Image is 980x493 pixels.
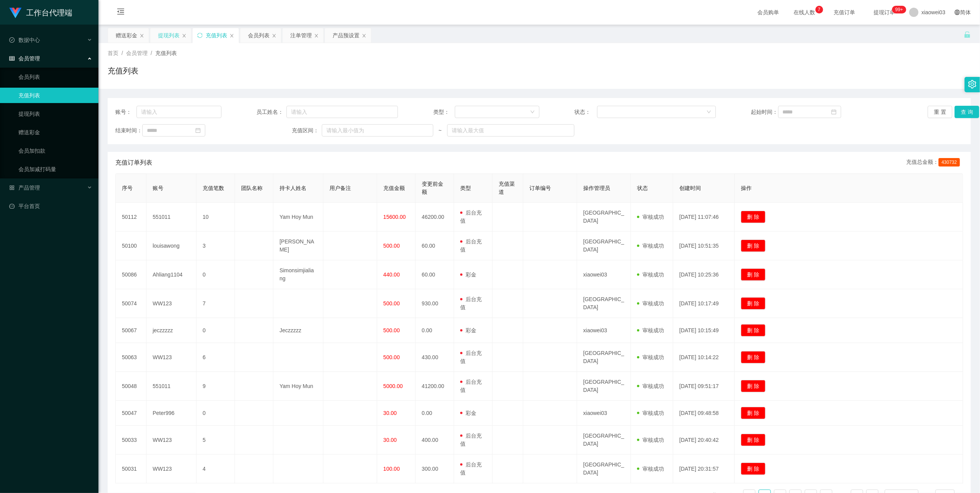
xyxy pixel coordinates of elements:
[273,318,323,343] td: Jeczzzzz
[203,185,224,191] span: 充值笔数
[146,260,196,289] td: Ahliang1104
[577,455,631,483] td: [GEOGRAPHIC_DATA]
[577,289,631,318] td: [GEOGRAPHIC_DATA]
[673,232,735,260] td: [DATE] 10:51:35
[121,50,123,56] span: /
[116,28,137,43] div: 赠送彩金
[116,232,146,260] td: 50100
[140,33,144,38] i: 图标: close
[673,203,735,232] td: [DATE] 11:07:46
[574,108,597,116] span: 状态：
[499,181,515,195] span: 充值渠道
[637,300,664,306] span: 审核成功
[583,185,610,191] span: 操作管理员
[292,127,321,135] span: 充值区间：
[831,109,837,115] i: 图标: calendar
[460,410,476,416] span: 彩金
[146,318,196,343] td: jeczzzzz
[196,232,235,260] td: 3
[151,50,152,56] span: /
[707,110,711,115] i: 图标: down
[447,124,575,137] input: 请输入最大值
[116,372,146,401] td: 50048
[751,108,778,116] span: 起始时间：
[18,125,92,140] a: 赠送彩金
[741,407,765,419] button: 删 除
[115,127,142,135] span: 结束时间：
[116,401,146,426] td: 50047
[673,343,735,372] td: [DATE] 10:14:22
[273,372,323,401] td: Yam Hoy Mun
[964,31,971,38] i: 图标: unlock
[9,37,40,43] span: 数据中心
[108,0,134,25] i: 图标: menu-fold
[637,327,664,333] span: 审核成功
[460,350,482,364] span: 后台充值
[108,65,138,77] h1: 充值列表
[9,37,15,43] i: 图标: check-circle-o
[9,55,40,62] span: 会员管理
[116,260,146,289] td: 50086
[741,434,765,446] button: 删 除
[196,455,235,483] td: 4
[928,106,952,118] button: 重 置
[146,455,196,483] td: WW123
[196,203,235,232] td: 10
[314,33,319,38] i: 图标: close
[18,162,92,177] a: 会员加减打码量
[116,426,146,455] td: 50033
[741,211,765,223] button: 删 除
[383,327,400,333] span: 500.00
[9,56,15,61] i: 图标: table
[637,243,664,249] span: 审核成功
[197,33,203,38] i: 图标: sync
[18,106,92,122] a: 提现列表
[741,324,765,336] button: 删 除
[530,110,535,115] i: 图标: down
[637,214,664,220] span: 审核成功
[741,351,765,363] button: 删 除
[938,158,960,167] span: 430732
[460,433,482,447] span: 后台充值
[968,80,977,88] i: 图标: setting
[577,260,631,289] td: xiaowei03
[122,185,133,191] span: 序号
[241,185,263,191] span: 团队名称
[637,185,648,191] span: 状态
[637,410,664,416] span: 审核成功
[146,401,196,426] td: Peter996
[146,372,196,401] td: 551011
[433,108,455,116] span: 类型：
[9,185,40,191] span: 产品管理
[815,6,823,13] sup: 7
[679,185,701,191] span: 创建时间
[673,372,735,401] td: [DATE] 09:51:17
[383,354,400,360] span: 500.00
[637,466,664,472] span: 审核成功
[460,379,482,393] span: 后台充值
[955,106,979,118] button: 查 询
[741,268,765,281] button: 删 除
[383,410,397,416] span: 30.00
[830,10,859,15] span: 充值订单
[383,437,397,443] span: 30.00
[673,401,735,426] td: [DATE] 09:48:58
[870,10,899,15] span: 提现订单
[741,240,765,252] button: 删 除
[9,8,22,18] img: logo.9652507e.png
[18,143,92,158] a: 会员加扣款
[433,127,447,135] span: ~
[741,463,765,475] button: 删 除
[116,318,146,343] td: 50067
[416,318,454,343] td: 0.00
[9,198,92,214] a: 图标: dashboard平台首页
[126,50,148,56] span: 会员管理
[383,300,400,306] span: 500.00
[182,33,186,38] i: 图标: close
[892,6,906,13] sup: 1149
[460,271,476,278] span: 彩金
[196,401,235,426] td: 0
[741,185,752,191] span: 操作
[383,185,405,191] span: 充值金额
[196,372,235,401] td: 9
